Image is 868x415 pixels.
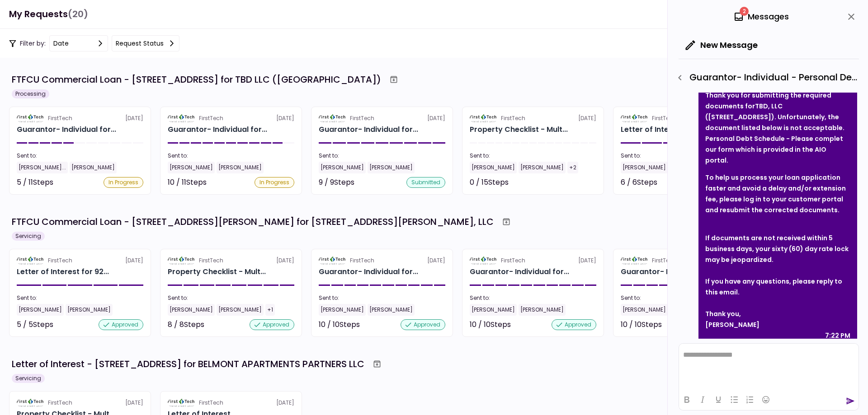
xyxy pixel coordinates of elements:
div: Thank you, [705,308,850,319]
div: Thank you for submitting the required documents for nfortunately, the document listed below is no... [705,90,850,133]
img: Partner logo [621,114,648,122]
div: 7:22 PM [825,330,850,341]
div: 10 / 10 Steps [319,319,360,330]
div: 5 / 5 Steps [17,319,53,330]
img: Partner logo [319,256,346,265]
span: (20) [68,5,88,23]
div: Servicing [12,374,45,383]
div: [PERSON_NAME] [519,162,566,173]
button: Emojis [758,393,774,406]
img: Partner logo [319,114,346,122]
button: New Message [679,33,765,57]
div: Letter of Interest 3105 Clairpoint Court [621,124,715,135]
div: [PERSON_NAME] [519,304,566,316]
div: FirstTech [48,256,72,265]
div: Filter by: [9,35,179,51]
img: Partner logo [17,114,44,122]
div: Not started [556,177,596,188]
div: [DATE] [168,114,294,122]
div: Sent to: [470,294,596,302]
div: [PERSON_NAME] [470,162,517,173]
div: 5 / 11 Steps [17,177,53,188]
img: Partner logo [168,256,195,265]
div: [PERSON_NAME] [217,162,264,173]
div: [DATE] [621,256,747,265]
div: Letter of Interest for 924 GORDON SMITH, LLC 924 Gordon Smith Boulevard [17,266,109,277]
div: [DATE] [168,256,294,265]
div: [DATE] [17,114,143,122]
button: Archive workflow [498,214,514,230]
div: FTFCU Commercial Loan - [STREET_ADDRESS] for TBD LLC ([GEOGRAPHIC_DATA]) [12,73,381,86]
h1: My Requests [9,5,88,23]
div: Property Checklist - Multi-Family for 924 GORDON SMITH, LLC 924, 948, 963, 972 and 996 Gordon Smi... [168,266,266,277]
div: FirstTech [350,256,374,265]
div: 10 / 11 Steps [168,177,207,188]
div: [DATE] [319,114,445,122]
button: Bullet list [726,393,742,406]
div: [PERSON_NAME] [368,162,415,173]
div: Servicing [12,232,45,241]
div: [PERSON_NAME] [470,304,517,316]
div: [PERSON_NAME] [217,304,264,316]
span: 2 [740,7,749,16]
div: FTFCU Commercial Loan - [STREET_ADDRESS][PERSON_NAME] for [STREET_ADDRESS][PERSON_NAME], LLC [12,215,494,228]
div: FirstTech [48,399,72,407]
div: [DATE] [470,114,596,122]
div: +1 [265,304,275,316]
span: . U [774,112,782,121]
div: 6 / 6 Steps [621,177,657,188]
div: [PERSON_NAME]... [17,162,68,173]
div: Property Checklist - Multi-Family for TBD LLC (Crestwood Village) 3105 Clairpoint Court [470,124,568,135]
div: [PERSON_NAME] [319,162,366,173]
span: TBD, LLC ([STREET_ADDRESS]) [705,102,783,121]
div: [DATE] [17,256,143,265]
div: Guarantor- Individual - Personal Debt Schedule [672,70,859,85]
div: [DATE] [168,399,294,407]
div: Sent to: [470,152,596,160]
div: [PERSON_NAME] [168,304,215,316]
div: [PERSON_NAME] [368,304,415,316]
img: Partner logo [470,256,497,265]
div: Sent to: [17,152,143,160]
div: Guarantor- Individual for 924 GORDON SMITH, LLC Adam Furman [470,266,569,277]
div: Sent to: [168,152,294,160]
div: FirstTech [501,114,525,122]
button: Request status [112,35,179,51]
div: FirstTech [199,399,223,407]
div: In Progress [104,177,143,188]
div: 10 / 10 Steps [470,319,511,330]
div: [PERSON_NAME] [705,319,850,330]
img: Partner logo [168,114,195,122]
div: FirstTech [501,256,525,265]
div: FirstTech [652,114,676,122]
div: +2 [567,162,578,173]
div: FirstTech [48,114,72,122]
div: [PERSON_NAME] [621,162,668,173]
div: If you have any questions, please reply to this email. [705,276,850,298]
img: Partner logo [168,399,195,407]
div: [DATE] [319,256,445,265]
div: Letter of Interest - [STREET_ADDRESS] for BELMONT APARTMENTS PARTNERS LLC [12,357,364,371]
button: Archive workflow [369,356,385,372]
div: approved [250,319,294,330]
button: send [846,396,855,406]
div: [DATE] [470,256,596,265]
div: [DATE] [621,114,747,122]
div: Guarantor- Individual for 924 GORDON SMITH, LLC Jared Davis [621,266,720,277]
div: [PERSON_NAME] [70,162,117,173]
div: Sent to: [621,294,747,302]
div: FirstTech [199,114,223,122]
div: Guarantor- Individual for TBD LLC (Crestwood Village) Chaitanya Chintamaneni [17,124,116,135]
div: 8 / 8 Steps [168,319,204,330]
div: Guarantor- Individual for TBD LLC (Crestwood Village) Sridhar Kesani [319,124,418,135]
button: Italic [695,393,710,406]
img: Partner logo [470,114,497,122]
button: Bold [679,393,694,406]
div: approved [552,319,596,330]
button: Numbered list [742,393,758,406]
div: Sent to: [319,152,445,160]
div: Sent to: [621,152,747,160]
div: Processing [12,89,49,98]
img: Partner logo [621,256,648,265]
